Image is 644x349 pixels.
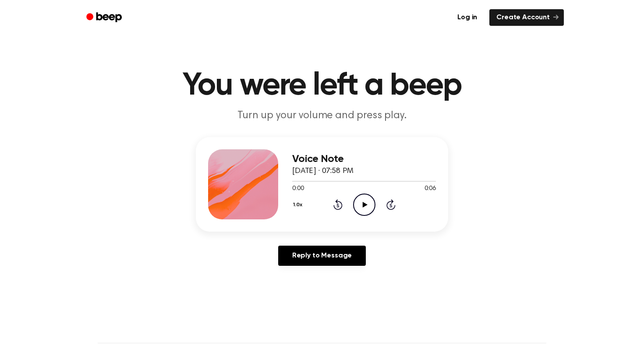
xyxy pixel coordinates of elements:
h1: You were left a beep [98,70,546,102]
span: [DATE] · 07:58 PM [292,167,354,175]
a: Log in [450,9,484,26]
span: 0:00 [292,184,304,194]
button: 1.0x [292,197,306,212]
span: 0:06 [425,184,436,194]
a: Create Account [489,9,564,26]
p: Turn up your volume and press play. [154,109,490,123]
a: Beep [80,9,130,26]
h3: Voice Note [292,153,436,165]
a: Reply to Message [278,246,366,266]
